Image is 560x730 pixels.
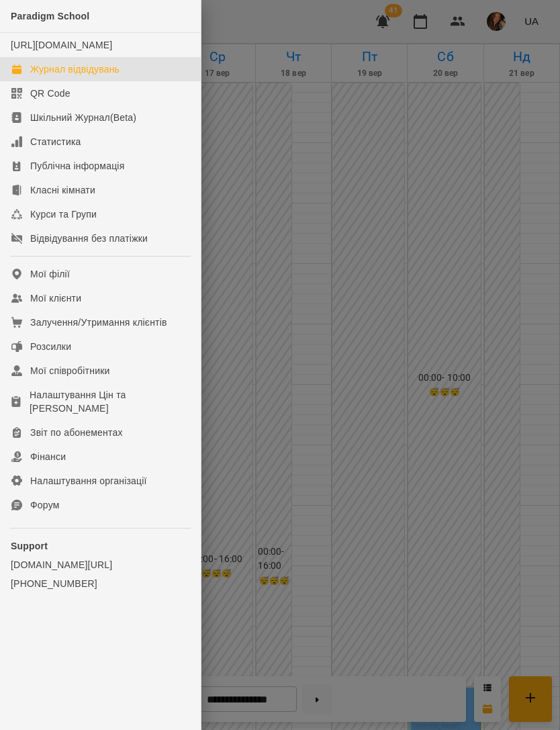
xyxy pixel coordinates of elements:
div: Фінанси [30,450,66,463]
div: Розсилки [30,340,71,353]
div: Залучення/Утримання клієнтів [30,316,167,329]
div: Класні кімнати [30,183,95,197]
div: Журнал відвідувань [30,62,120,76]
div: Налаштування організації [30,474,147,488]
div: Шкільний Журнал(Beta) [30,111,136,124]
div: Мої філії [30,267,70,281]
div: Мої співробітники [30,364,110,377]
a: [PHONE_NUMBER] [11,577,190,590]
a: [DOMAIN_NAME][URL] [11,558,190,572]
div: Налаштування Цін та [PERSON_NAME] [30,388,190,415]
a: [URL][DOMAIN_NAME] [11,40,112,50]
p: Support [11,539,190,553]
div: Мої клієнти [30,291,81,305]
div: Звіт по абонементах [30,426,123,439]
div: Відвідування без платіжки [30,232,148,245]
div: Статистика [30,135,81,148]
span: Paradigm School [11,11,89,21]
div: Публічна інформація [30,159,124,173]
div: QR Code [30,87,71,100]
div: Форум [30,498,60,512]
div: Курси та Групи [30,208,97,221]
